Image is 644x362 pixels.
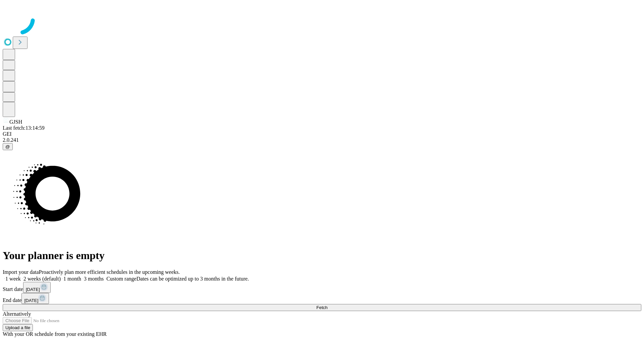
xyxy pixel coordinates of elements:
[137,276,249,282] span: Dates can be optimized up to 3 months in the future.
[3,269,39,275] span: Import your data
[3,249,641,262] h1: Your planner is empty
[3,137,641,143] div: 2.0.241
[9,119,22,125] span: GJSH
[84,276,104,282] span: 3 months
[106,276,136,282] span: Custom range
[3,324,33,331] button: Upload a file
[63,276,81,282] span: 1 month
[3,293,641,304] div: End date
[3,331,107,337] span: With your OR schedule from your existing EHR
[3,125,45,131] span: Last fetch: 13:14:59
[21,293,49,304] button: [DATE]
[5,144,10,149] span: @
[23,282,51,293] button: [DATE]
[39,269,180,275] span: Proactively plan more efficient schedules in the upcoming weeks.
[24,298,38,303] span: [DATE]
[23,276,61,282] span: 2 weeks (default)
[3,143,13,150] button: @
[3,311,31,317] span: Alternatively
[26,287,40,292] span: [DATE]
[3,304,641,311] button: Fetch
[316,305,327,310] span: Fetch
[3,131,641,137] div: GEI
[5,276,21,282] span: 1 week
[3,282,641,293] div: Start date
